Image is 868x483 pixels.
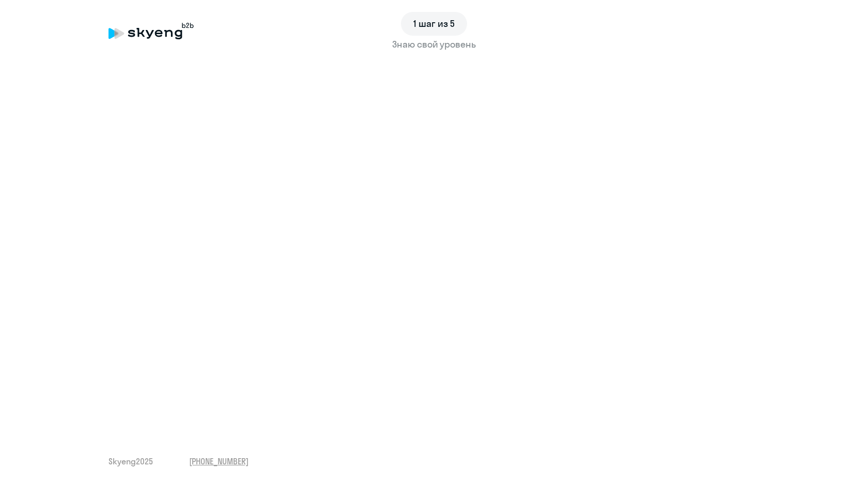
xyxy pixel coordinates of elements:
[136,456,153,466] ya-tr-span: 2025
[189,456,249,466] ya-tr-span: [PHONE_NUMBER]
[109,456,136,466] ya-tr-span: Skyeng
[392,38,476,50] ya-tr-span: Знаю свой уровень
[189,456,249,467] a: [PHONE_NUMBER]
[413,18,455,29] ya-tr-span: 1 шаг из 5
